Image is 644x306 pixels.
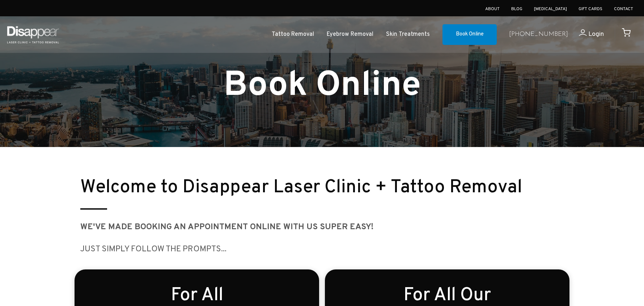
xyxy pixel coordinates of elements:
a: Eyebrow Removal [327,29,373,40]
img: Disappear - Laser Clinic and Tattoo Removal Services in Sydney, Australia [5,22,60,47]
a: [PHONE_NUMBER] [509,29,568,40]
a: About [485,6,500,12]
span: Login [588,30,604,38]
a: [MEDICAL_DATA] [534,6,567,12]
strong: We've made booking AN appointment ONLINE WITH US SUPER EASY! [80,222,374,232]
a: Gift Cards [579,6,602,12]
h1: Book Online [75,70,569,103]
small: Welcome to Disappear Laser Clinic + Tattoo Removal [80,176,522,199]
big: JUST SIMPLY follow the prompts [80,244,221,255]
a: Tattoo Removal [272,29,314,40]
big: ... [221,244,226,255]
a: Contact [614,6,633,12]
a: Skin Treatments [386,29,430,40]
a: Book Online [442,24,497,45]
a: Login [568,29,604,40]
a: Blog [511,6,522,12]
